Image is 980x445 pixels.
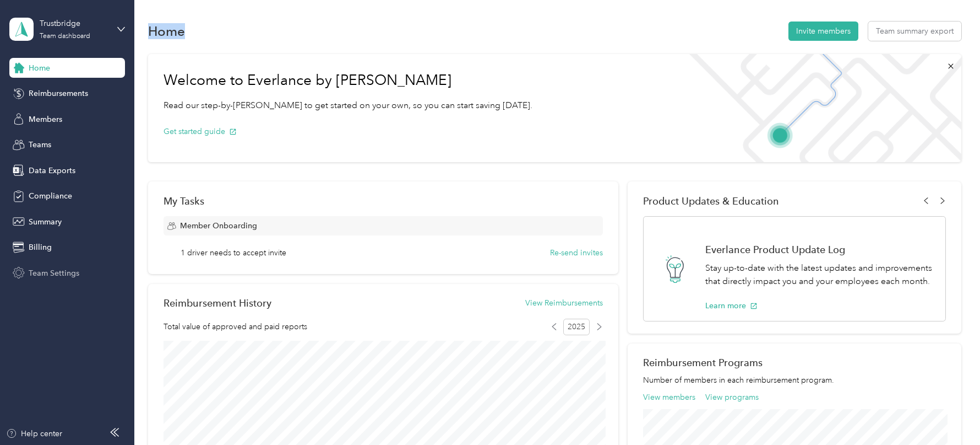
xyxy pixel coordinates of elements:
button: Invite members [788,22,858,41]
span: Billing [29,242,52,253]
span: Home [29,62,50,74]
span: Data Exports [29,165,75,176]
span: Member Onboarding [180,220,257,232]
span: 1 driver needs to accept invite [181,247,286,259]
button: Get started guide [164,126,237,137]
h1: Everlance Product Update Log [705,244,933,255]
iframe: Everlance-gr Chat Button Frame [918,383,980,445]
button: Learn more [705,300,758,312]
p: Read our step-by-[PERSON_NAME] to get started on your own, so you can start saving [DATE]. [164,99,532,112]
span: Members [29,114,62,125]
div: My Tasks [164,195,603,207]
img: Welcome to everlance [678,54,961,162]
button: Re-send invites [550,247,603,259]
div: Trustbridge [40,18,108,29]
span: Summary [29,216,62,228]
button: Help center [6,428,62,439]
button: View members [643,392,695,403]
span: Product Updates & Education [643,195,779,207]
span: 2025 [563,319,590,335]
button: View Reimbursements [525,297,603,309]
h1: Welcome to Everlance by [PERSON_NAME] [164,72,532,89]
button: Team summary export [868,22,961,41]
div: Team dashboard [40,33,90,40]
button: View programs [705,392,759,403]
h2: Reimbursement History [164,297,271,309]
span: Teams [29,139,51,151]
h2: Reimbursement Programs [643,357,945,368]
span: Compliance [29,190,72,202]
h1: Home [148,25,185,37]
span: Team Settings [29,267,79,279]
p: Stay up-to-date with the latest updates and improvements that directly impact you and your employ... [705,261,933,288]
span: Total value of approved and paid reports [164,321,307,333]
span: Reimbursements [29,88,88,99]
p: Number of members in each reimbursement program. [643,374,945,386]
